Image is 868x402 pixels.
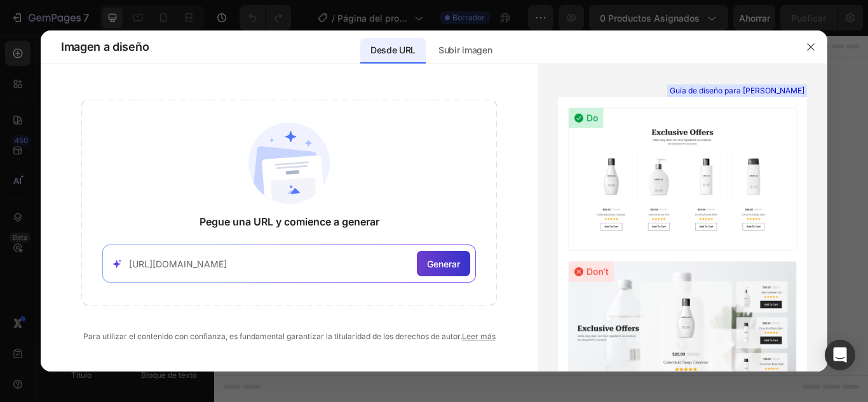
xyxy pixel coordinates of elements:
[289,243,376,268] button: Add sections
[61,40,149,53] font: Imagen a diseño
[370,44,416,55] font: Desde URL
[462,332,496,341] a: Leer más
[200,215,379,228] font: Pegue una URL y comience a generar
[296,314,467,324] div: Start with Generating from URL or image
[129,257,412,271] input: Pegue su enlace aquí
[384,243,473,268] button: Add elements
[83,332,462,341] font: Para utilizar el contenido con confianza, es fundamental garantizar la titularidad de los derecho...
[670,86,804,95] font: Guía de diseño para [PERSON_NAME]
[304,217,458,232] div: Start with Sections from sidebar
[427,258,460,269] font: Generar
[438,44,492,55] font: Subir imagen
[825,340,855,370] div: Abrir Intercom Messenger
